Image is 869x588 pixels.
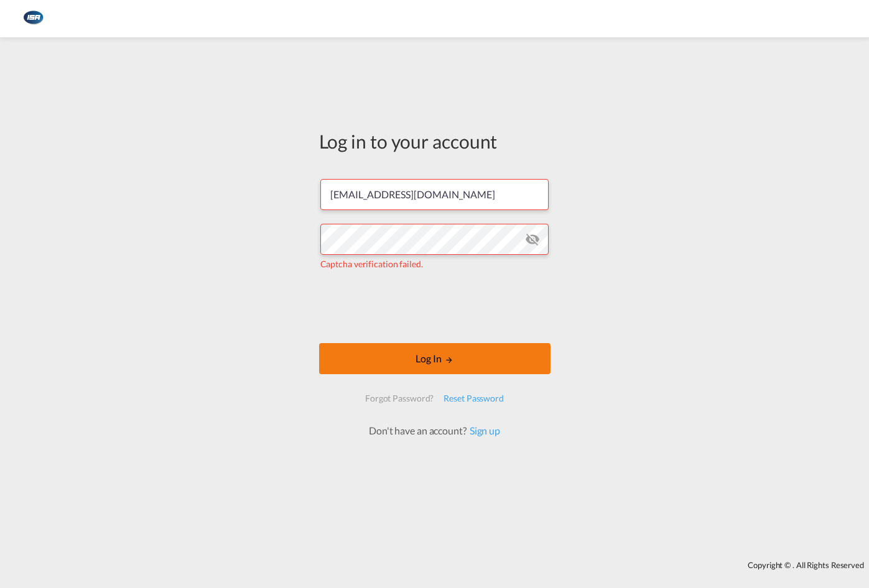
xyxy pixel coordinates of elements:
[320,259,423,269] span: Captcha verification failed.
[439,387,509,410] div: Reset Password
[19,5,47,33] img: 1aa151c0c08011ec8d6f413816f9a227.png
[467,425,500,436] a: Sign up
[340,282,529,331] iframe: reCAPTCHA
[319,343,551,374] button: LOGIN
[319,128,551,154] div: Log in to your account
[525,232,540,247] md-icon: icon-eye-off
[360,387,439,410] div: Forgot Password?
[355,424,514,438] div: Don't have an account?
[320,179,549,210] input: Enter email/phone number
